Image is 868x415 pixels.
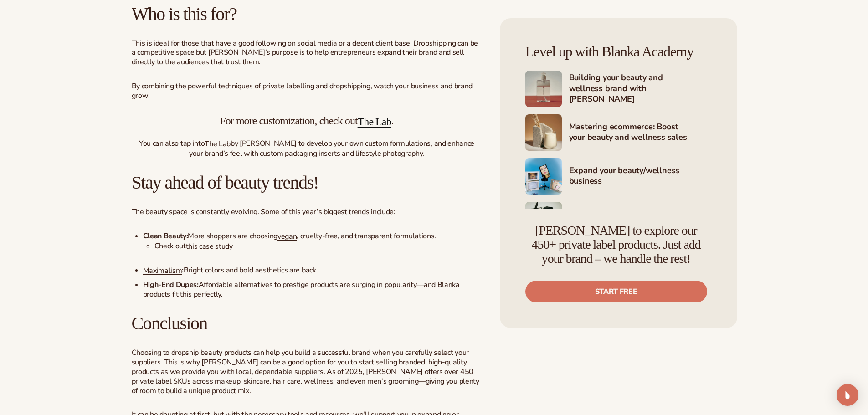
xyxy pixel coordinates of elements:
p: Choosing to dropship beauty products can help you build a successful brand when you carefully sel... [132,348,482,395]
p: By combining the powerful techniques of private labelling and dropshipping, watch your business a... [132,82,482,101]
h4: Expand your beauty/wellness business [569,165,712,188]
a: Shopify Image 6 Mastering ecommerce: Boost your beauty and wellness sales [525,114,712,151]
h4: Building your beauty and wellness brand with [PERSON_NAME] [569,72,712,105]
li: Affordable alternatives to prestige products are surging in popularity—and Blanka products fit th... [143,280,482,299]
h2: Stay ahead of beauty trends! [132,173,482,193]
a: this case study [186,241,233,251]
a: The Lab [358,116,391,128]
a: vegan [277,231,297,241]
h2: Conclusion [132,313,482,333]
h4: [PERSON_NAME] to explore our 450+ private label products. Just add your brand – we handle the rest! [525,224,707,266]
p: The beauty space is constantly evolving. Some of this year’s biggest trends include: [132,207,482,217]
a: Shopify Image 8 Marketing your beauty and wellness brand 101 [525,202,712,238]
h3: For more customization, check out . [132,115,482,128]
strong: : [143,265,184,275]
img: Shopify Image 5 [525,71,562,107]
strong: High-End Dupes: [143,280,199,290]
h2: Who is this for? [132,4,482,24]
a: Shopify Image 7 Expand your beauty/wellness business [525,158,712,195]
p: You can also tap into by [PERSON_NAME] to develop your own custom formulations, and enhance your ... [132,139,482,158]
img: Shopify Image 7 [525,158,562,195]
img: Shopify Image 6 [525,114,562,151]
img: Shopify Image 8 [525,202,562,238]
strong: Clean Beauty: [143,231,188,241]
div: Open Intercom Messenger [837,384,858,406]
a: Maximalism [143,266,182,276]
li: More shoppers are choosing , cruelty-free, and transparent formulations. [143,231,482,251]
a: Start free [525,281,707,302]
h4: Mastering ecommerce: Boost your beauty and wellness sales [569,122,712,144]
a: Shopify Image 5 Building your beauty and wellness brand with [PERSON_NAME] [525,71,712,107]
p: This is ideal for those that have a good following on social media or a decent client base. Drops... [132,39,482,67]
h4: Level up with Blanka Academy [525,44,712,60]
li: Check out [154,241,482,251]
a: The Lab [205,139,231,149]
li: Bright colors and bold aesthetics are back. [143,266,482,275]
